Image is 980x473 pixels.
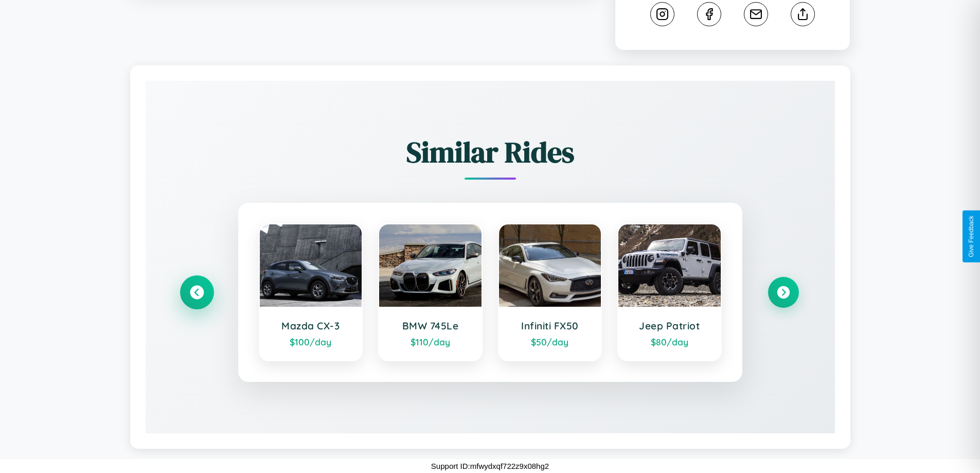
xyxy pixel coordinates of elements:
a: Mazda CX-3$100/day [259,223,363,361]
div: Give Feedback [968,216,975,257]
h3: Jeep Patriot [629,320,710,332]
h3: BMW 745Le [389,320,471,332]
div: $ 110 /day [389,336,471,347]
a: BMW 745Le$110/day [378,223,483,361]
p: Support ID: mfwydxqf722z9x08hg2 [431,459,549,473]
div: $ 80 /day [629,336,710,347]
h3: Mazda CX-3 [270,320,352,332]
div: $ 50 /day [509,336,591,347]
a: Jeep Patriot$80/day [617,223,722,361]
h2: Similar Rides [182,132,799,172]
h3: Infiniti FX50 [509,320,591,332]
div: $ 100 /day [270,336,352,347]
a: Infiniti FX50$50/day [498,223,602,361]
